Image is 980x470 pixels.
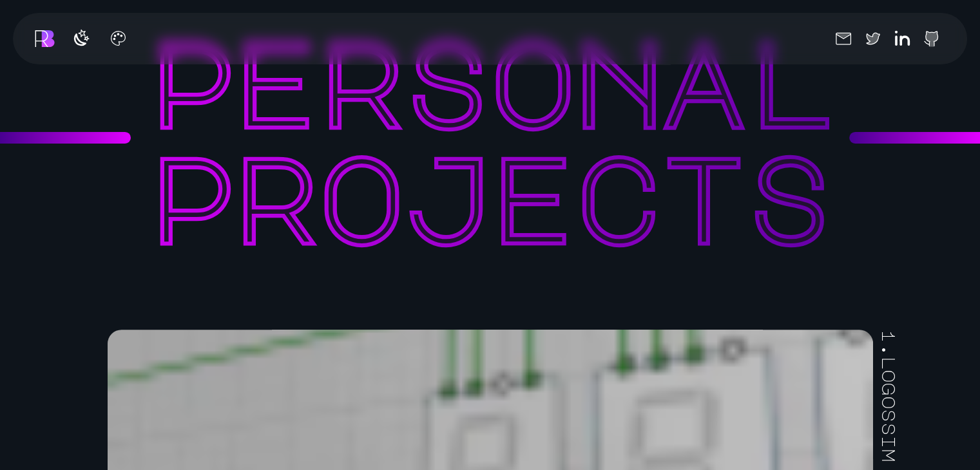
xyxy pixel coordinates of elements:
[747,21,832,137] span: l
[405,21,490,137] span: s
[319,21,405,137] span: r
[148,21,234,137] span: p
[233,21,319,137] span: e
[148,137,234,253] span: p
[490,137,576,253] span: e
[233,137,319,253] span: r
[405,137,490,253] span: j
[661,21,747,137] span: a
[319,137,405,253] span: o
[490,21,576,137] span: o
[575,137,661,253] span: c
[661,137,747,253] span: t
[575,21,661,137] span: n
[747,137,832,253] span: s
[873,330,905,462] span: 1 . logossim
